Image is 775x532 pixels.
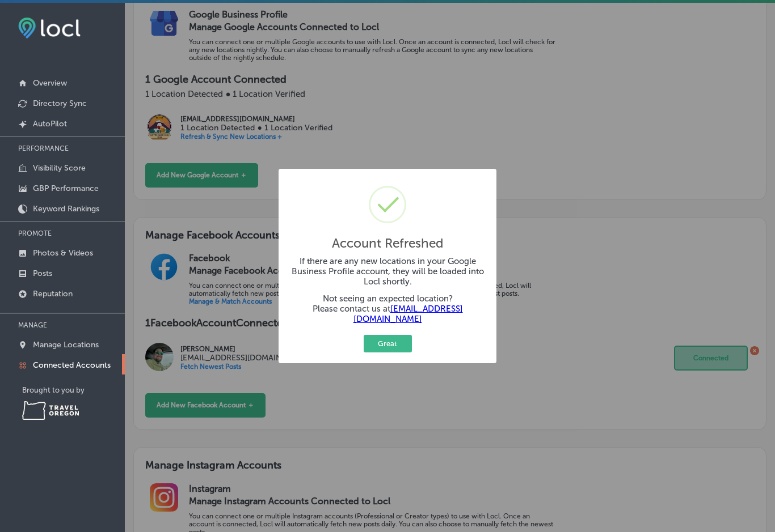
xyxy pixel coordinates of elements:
p: GBP Performance [33,184,99,193]
p: If there are any new locations in your Google Business Profile account, they will be loaded into ... [287,256,488,287]
p: AutoPilot [33,119,67,129]
p: Manage Locations [33,340,99,350]
img: fda3e92497d09a02dc62c9cd864e3231.png [18,18,81,39]
img: Travel Oregon [22,401,79,420]
p: Posts [33,269,52,278]
p: Directory Sync [33,99,87,108]
a: [EMAIL_ADDRESS][DOMAIN_NAME] [353,304,463,324]
p: Not seeing an expected location? [287,293,488,304]
p: Keyword Rankings [33,204,99,214]
h2: Account Refreshed [332,236,444,251]
p: Visibility Score [33,163,86,173]
p: Photos & Videos [33,248,93,258]
p: Connected Accounts [33,360,111,370]
button: Great [364,335,412,352]
p: Reputation [33,289,73,299]
p: Please contact us at [287,304,488,324]
p: Overview [33,78,67,88]
p: Brought to you by [22,386,125,394]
